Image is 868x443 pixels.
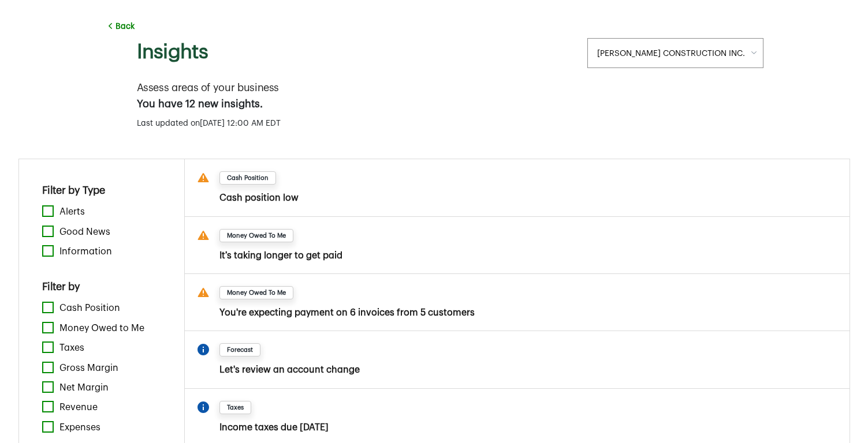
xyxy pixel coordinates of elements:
span: Net Margin [59,381,162,394]
span: Taxes [59,341,162,354]
button: Gross Margin [42,362,54,373]
button: Taxes [42,341,54,353]
strong: Income taxes due [DATE] [219,423,329,432]
button: You're expecting payment on 6 invoices from 5 customers [219,307,475,318]
button: Back [105,21,135,31]
button: Expenses [42,421,54,433]
strong: It’s taking longer to get paid [219,251,342,260]
strong: Let's review an account change [219,365,360,374]
button: Cash Position [42,302,54,313]
span: Forecast [219,343,260,356]
div: Assess areas of your business [88,80,360,96]
span: Expenses [59,421,162,434]
button: It’s taking longer to get paid [219,250,342,261]
button: Alerts [42,205,54,217]
span: Revenue [59,401,162,414]
span: Good News [59,226,162,238]
span: Money Owed to Me [59,322,162,335]
span: Money Owed To Me [219,229,293,242]
span: Information [59,245,162,258]
span: You have 12 new insights. [137,99,263,109]
button: Money Owed to Me [42,322,54,333]
button: Good News [42,226,54,237]
p: Last updated on [DATE] 12:00 AM EDT [137,118,732,129]
button: Let's review an account change [219,365,360,376]
button: Net Margin [42,381,54,393]
span: Gross Margin [59,362,162,374]
strong: Cash position low [219,193,299,202]
span: Cash Position [59,302,162,314]
button: Cash position low [219,193,299,204]
button: Information [42,245,54,257]
span: Alerts [59,205,162,218]
strong: You're expecting payment on 6 invoices from 5 customers [219,308,475,317]
span: Money Owed To Me [219,286,293,299]
button: Income taxes due [DATE] [219,422,329,433]
div: Filter by [42,279,162,295]
button: Revenue [42,401,54,412]
span: Cash Position [219,171,276,185]
h1: Insights [105,38,240,68]
span: Taxes [219,401,251,414]
div: Filter by Type [42,182,162,198]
